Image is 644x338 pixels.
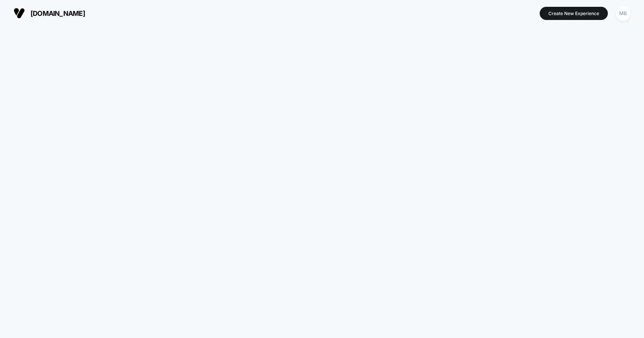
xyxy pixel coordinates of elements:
button: [DOMAIN_NAME] [11,7,87,19]
img: Visually logo [14,8,25,19]
button: Create New Experience [540,7,608,20]
span: [DOMAIN_NAME] [31,9,85,17]
div: MB [616,6,630,21]
button: MB [613,6,633,21]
